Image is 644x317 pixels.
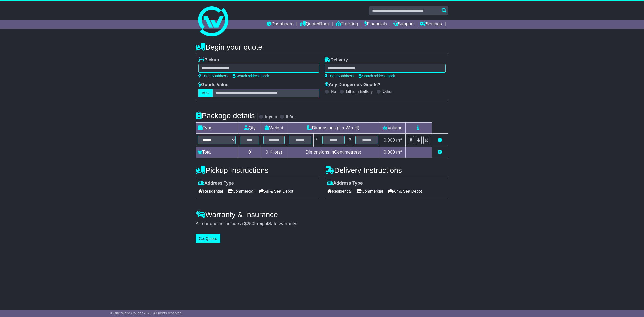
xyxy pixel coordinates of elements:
a: Search address book [233,74,269,78]
a: Dashboard [267,20,294,29]
sup: 3 [400,137,402,141]
sup: 3 [400,149,402,153]
a: Use my address [325,74,354,78]
a: Support [393,20,414,29]
button: Get Quotes [196,234,220,243]
label: Lithium Battery [346,89,373,94]
h4: Delivery Instructions [325,166,448,174]
label: Goods Value [198,82,228,88]
span: 0.000 [384,150,395,155]
span: m [396,138,402,143]
span: © One World Courier 2025. All rights reserved. [110,311,183,315]
td: Kilo(s) [261,147,287,158]
span: 0 [266,150,268,155]
h4: Warranty & Insurance [196,210,448,219]
div: All our quotes include a $ FreightSafe warranty. [196,221,448,227]
td: Volume [380,123,405,134]
label: AUD [198,89,213,97]
span: Residential [198,187,223,195]
td: Total [196,147,238,158]
label: Other [383,89,393,94]
span: Residential [327,187,352,195]
label: Delivery [325,57,348,63]
a: Quote/Book [300,20,330,29]
span: Commercial [357,187,383,195]
a: Financials [364,20,387,29]
td: x [313,134,320,147]
td: 0 [238,147,261,158]
a: Use my address [198,74,228,78]
label: kg/cm [265,114,277,120]
td: x [347,134,353,147]
h4: Pickup Instructions [196,166,319,174]
a: Tracking [336,20,358,29]
span: Air & Sea Depot [388,187,422,195]
td: Dimensions in Centimetre(s) [287,147,380,158]
label: Any Dangerous Goods? [325,82,380,88]
h4: Package details | [196,111,259,120]
label: Address Type [198,181,234,186]
span: 0.000 [384,138,395,143]
span: m [396,150,402,155]
label: lb/in [286,114,294,120]
span: Commercial [228,187,254,195]
h4: Begin your quote [196,43,448,51]
a: Search address book [359,74,395,78]
label: Pickup [198,57,219,63]
td: Type [196,123,238,134]
label: No [331,89,336,94]
span: 250 [247,221,254,226]
td: Qty [238,123,261,134]
label: Address Type [327,181,363,186]
a: Settings [420,20,442,29]
span: Air & Sea Depot [259,187,293,195]
td: Weight [261,123,287,134]
td: Dimensions (L x W x H) [287,123,380,134]
a: Remove this item [438,138,442,143]
a: Add new item [438,150,442,155]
